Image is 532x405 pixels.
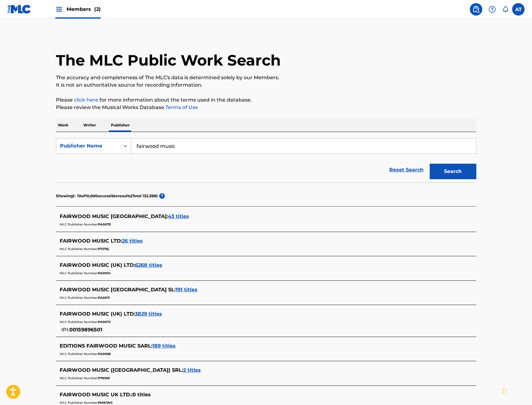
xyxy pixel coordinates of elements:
[168,213,189,219] span: 43 titles
[472,6,480,13] img: search
[60,352,98,356] span: MLC Publisher Number:
[515,284,532,334] iframe: Resource Center
[60,343,152,349] span: EDITIONS FAIRWOOD MUSIC SARL :
[60,401,98,405] span: MLC Publisher Number:
[60,238,122,244] span: FAIRWOOD MUSIC LTD :
[122,238,143,244] span: 26 titles
[60,247,98,251] span: MLC Publisher Number:
[60,271,98,275] span: MLC Publisher Number:
[56,193,158,199] p: Showing 1 - 10 of 10,000 accessible results (Total 132,388 )
[164,104,198,110] a: Terms of Use
[98,320,111,324] span: PA007C
[159,193,165,199] span: ?
[512,3,525,16] div: User Menu
[60,222,98,226] span: MLC Publisher Number:
[60,287,176,293] span: FAIRWOOD MUSIC [GEOGRAPHIC_DATA] SL :
[132,392,151,398] span: 0 titles
[74,97,98,103] a: click here
[61,327,69,333] span: IPI:
[98,296,110,300] span: PA007I
[501,375,532,405] iframe: Chat Widget
[98,376,110,380] span: P7839X
[60,296,98,300] span: MLC Publisher Number:
[60,142,116,150] div: Publisher Name
[98,401,113,405] span: PM81W0
[56,74,476,81] p: The accuracy and completeness of The MLC's data is determined solely by our Members.
[60,213,168,219] span: FAIRWOOD MUSIC [GEOGRAPHIC_DATA] :
[56,104,476,111] p: Please review the Musical Works Database
[94,6,101,12] span: (2)
[60,376,98,380] span: MLC Publisher Number:
[98,222,111,226] span: PA007E
[109,119,132,132] p: Publisher
[430,164,476,179] button: Search
[55,6,63,13] img: Top Rightsholders
[56,96,476,104] p: Please for more information about the terms used in the database.
[69,327,102,333] span: 00159896501
[81,119,98,132] p: Writer
[60,392,132,398] span: FAIRWOOD MUSIC UK LTD. :
[502,6,508,12] div: Notifications
[60,367,183,373] span: FAIRWOOD MUSIC ([GEOGRAPHIC_DATA]) SRL :
[486,3,498,16] div: Help
[60,262,135,268] span: FAIRWOOD MUSIC (UK) LTD :
[183,367,201,373] span: 2 titles
[98,247,109,251] span: P7376L
[98,271,111,275] span: PA001U
[7,5,31,14] img: MLC Logo
[135,311,162,317] span: 3829 titles
[386,163,427,177] a: Reset Search
[135,262,162,268] span: 6268 titles
[56,119,70,132] p: Work
[56,138,476,182] form: Search Form
[67,6,101,13] span: Members
[176,287,197,293] span: 191 titles
[56,51,281,70] h1: The MLC Public Work Search
[503,381,507,400] div: Drag
[488,6,496,13] img: help
[56,81,476,89] p: It is not an authoritative source for recording information.
[60,320,98,324] span: MLC Publisher Number:
[152,343,176,349] span: 189 titles
[60,311,135,317] span: FAIRWOOD MUSIC (UK) LTD :
[470,3,482,16] a: Public Search
[98,352,111,356] span: PA0066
